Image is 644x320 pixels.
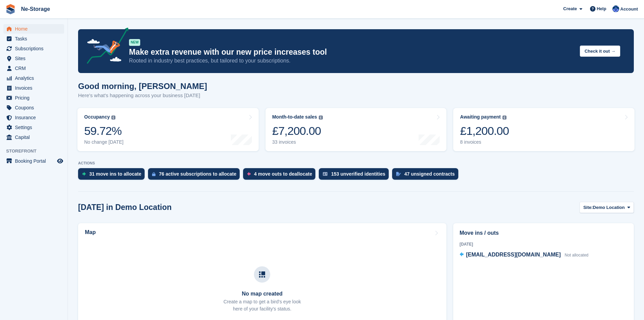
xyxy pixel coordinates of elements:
a: Awaiting payment £1,200.00 8 invoices [453,108,634,151]
a: menu [3,24,64,34]
a: 153 unverified identities [319,168,392,183]
a: Preview store [56,157,64,165]
div: 4 move outs to deallocate [254,171,312,177]
a: 47 unsigned contracts [392,168,462,183]
div: £1,200.00 [460,124,509,138]
p: Rooted in industry best practices, but tailored to your subscriptions. [129,57,574,65]
span: Home [15,24,56,34]
button: Site: Demo Location [579,202,634,213]
p: Create a map to get a bird's eye look here of your facility's status. [223,298,301,313]
span: Insurance [15,113,56,122]
a: menu [3,132,64,142]
p: Make extra revenue with our new price increases tool [129,47,574,57]
a: 31 move ins to allocate [78,168,148,183]
a: [EMAIL_ADDRESS][DOMAIN_NAME] Not allocated [460,251,589,260]
span: Analytics [15,73,56,83]
div: 8 invoices [460,139,509,145]
div: [DATE] [460,241,627,247]
img: icon-info-grey-7440780725fd019a000dd9b08b2336e03edf1995a4989e88bcd33f0948082b44.svg [111,115,115,120]
span: Invoices [15,83,56,93]
a: menu [3,123,64,132]
div: 47 unsigned contracts [404,171,455,177]
img: stora-icon-8386f47178a22dfd0bd8f6a31ec36ba5ce8667c1dd55bd0f319d3a0aa187defe.svg [5,4,16,14]
span: Capital [15,132,56,142]
p: ACTIONS [78,161,634,165]
div: Awaiting payment [460,114,501,120]
img: move_outs_to_deallocate_icon-f764333ba52eb49d3ac5e1228854f67142a1ed5810a6f6cc68b1a99e826820c5.svg [247,172,251,176]
h2: Move ins / outs [460,229,627,237]
img: contract_signature_icon-13c848040528278c33f63329250d36e43548de30e8caae1d1a13099fd9432cc5.svg [396,172,401,176]
a: menu [3,93,64,103]
img: active_subscription_to_allocate_icon-d502201f5373d7db506a760aba3b589e785aa758c864c3986d89f69b8ff3... [152,172,155,176]
div: 153 unverified identities [331,171,385,177]
a: 76 active subscriptions to allocate [148,168,243,183]
a: menu [3,113,64,122]
a: Occupancy 59.72% No change [DATE] [77,108,259,151]
span: CRM [15,64,56,73]
span: Subscriptions [15,44,56,53]
h2: Map [85,229,96,235]
div: 59.72% [84,124,124,138]
a: menu [3,73,64,83]
a: Ne-Storage [18,3,53,15]
span: [EMAIL_ADDRESS][DOMAIN_NAME] [466,252,561,257]
img: icon-info-grey-7440780725fd019a000dd9b08b2336e03edf1995a4989e88bcd33f0948082b44.svg [502,115,507,120]
span: Sites [15,54,56,63]
img: map-icn-33ee37083ee616e46c38cad1a60f524a97daa1e2b2c8c0bc3eb3415660979fc1.svg [259,271,265,278]
div: 76 active subscriptions to allocate [159,171,236,177]
a: menu [3,103,64,112]
img: Karol Carter [612,5,619,12]
button: Check it out → [580,46,620,57]
h1: Good morning, [PERSON_NAME] [78,82,207,91]
div: 31 move ins to allocate [89,171,141,177]
img: icon-info-grey-7440780725fd019a000dd9b08b2336e03edf1995a4989e88bcd33f0948082b44.svg [319,115,323,120]
span: Not allocated [565,253,588,257]
span: Coupons [15,103,56,112]
img: price-adjustments-announcement-icon-8257ccfd72463d97f412b2fc003d46551f7dbcb40ab6d574587a9cd5c0d94... [81,28,129,66]
div: Month-to-date sales [272,114,317,120]
span: Account [620,6,638,13]
a: menu [3,64,64,73]
span: Help [597,5,606,12]
a: menu [3,54,64,63]
h2: [DATE] in Demo Location [78,203,172,212]
a: 4 move outs to deallocate [243,168,319,183]
div: 33 invoices [272,139,323,145]
span: Create [563,5,577,12]
a: menu [3,156,64,166]
img: verify_identity-adf6edd0f0f0b5bbfe63781bf79b02c33cf7c696d77639b501bdc392416b5a36.svg [323,172,328,176]
span: Booking Portal [15,156,56,166]
p: Here's what's happening across your business [DATE] [78,92,207,100]
img: move_ins_to_allocate_icon-fdf77a2bb77ea45bf5b3d319d69a93e2d87916cf1d5bf7949dd705db3b84f3ca.svg [82,172,86,176]
a: menu [3,83,64,93]
span: Tasks [15,34,56,43]
span: Storefront [6,148,68,155]
div: No change [DATE] [84,139,124,145]
h3: No map created [223,291,301,297]
a: menu [3,44,64,53]
div: Occupancy [84,114,110,120]
div: NEW [129,39,140,46]
span: Site: [583,204,593,211]
span: Pricing [15,93,56,103]
a: Month-to-date sales £7,200.00 33 invoices [265,108,447,151]
span: Settings [15,123,56,132]
div: £7,200.00 [272,124,323,138]
span: Demo Location [593,204,625,211]
a: menu [3,34,64,43]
